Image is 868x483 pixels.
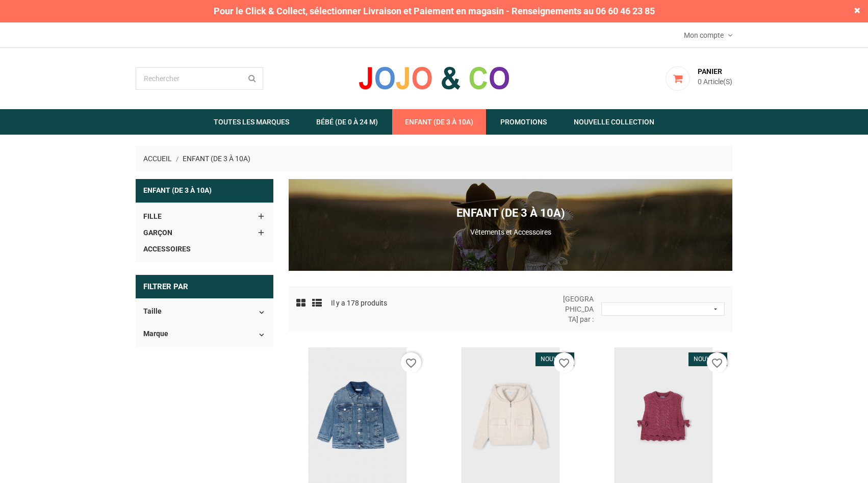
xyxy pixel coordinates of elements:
[703,78,732,86] span: Article(s)
[711,357,723,369] i: favorite_border
[698,78,702,86] span: 0
[698,67,722,75] span: Panier
[554,352,574,373] button: favorite_border
[143,308,250,315] p: Taille
[405,357,417,369] i: favorite_border
[688,352,727,366] li: Nouveau
[712,306,719,313] i: 
[289,179,732,271] img: Jojo&Co : Vêtements et Accessoires enfants - Antibes
[143,330,250,338] p: Marque
[257,331,266,340] i: 
[143,241,266,257] a: Accessoires
[296,227,725,237] p: Vêtements et Accessoires
[209,5,660,18] span: Pour le Click & Collect, sélectionner Livraison et Paiement en magasin - Renseignements au 06 60 ...
[535,352,574,366] li: Nouveau
[558,357,570,369] i: favorite_border
[854,5,860,16] span: ×
[358,65,510,91] img: JOJO & CO
[257,212,266,221] i: 
[707,352,727,373] button: favorite_border
[136,67,263,90] input: Rechercher
[303,109,391,135] a: Bébé (de 0 à 24 m)
[401,352,421,373] button: favorite_border
[561,109,667,135] a: Nouvelle Collection
[392,109,486,135] a: Enfant (de 3 à 10A)
[331,298,387,308] p: Il y a 178 produits
[136,179,273,202] a: Enfant (de 3 à 10A)
[257,308,266,317] i: 
[143,155,173,163] a: Accueil
[183,155,250,163] a: Enfant (de 3 à 10A)
[143,208,266,224] a: Fille
[257,228,266,237] i: 
[136,275,273,299] p: Filtrer par
[555,294,601,324] span: [GEOGRAPHIC_DATA] par :
[143,224,266,241] a: Garçon
[684,31,726,39] span: Mon compte
[143,155,172,163] span: Accueil
[296,207,725,219] h1: Enfant (de 3 à 10A)
[601,302,725,316] button: 
[201,109,302,135] a: Toutes les marques
[488,109,559,135] a: Promotions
